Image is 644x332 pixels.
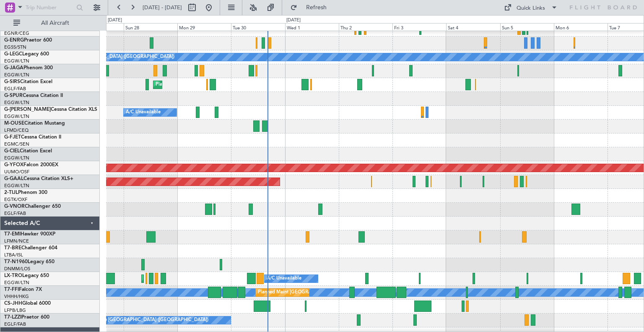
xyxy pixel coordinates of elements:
div: Planned Maint [GEOGRAPHIC_DATA] ([GEOGRAPHIC_DATA]) [156,78,288,91]
span: G-GAAL [4,176,23,181]
a: M-OUSECitation Mustang [4,121,65,126]
a: G-ENRGPraetor 600 [4,38,52,43]
a: 2-TIJLPhenom 300 [4,190,47,195]
span: G-SPUR [4,93,23,98]
a: G-VNORChallenger 650 [4,204,61,209]
span: M-OUSE [4,121,24,126]
a: DNMM/LOS [4,266,30,272]
div: Tue 30 [231,23,285,31]
span: G-VNOR [4,204,25,209]
span: G-FJET [4,135,21,140]
a: LFPB/LBG [4,307,26,314]
div: A/C Unavailable [126,106,161,119]
span: G-ENRG [4,38,24,43]
div: [DATE] [108,17,122,24]
a: T7-LZZIPraetor 600 [4,315,49,320]
button: All Aircraft [9,16,91,30]
a: G-GAALCessna Citation XLS+ [4,176,73,181]
a: EGGW/LTN [4,155,29,161]
div: Quick Links [517,4,545,13]
a: G-JAGAPhenom 300 [4,65,53,71]
div: Mon 6 [554,23,608,31]
a: G-FJETCessna Citation II [4,135,61,140]
a: EGNR/CEG [4,30,29,37]
a: CS-JHHGlobal 6000 [4,301,51,306]
a: LFMN/NCE [4,238,29,244]
span: G-JAGA [4,65,23,71]
a: EGGW/LTN [4,113,29,120]
a: T7-BREChallenger 604 [4,246,57,251]
span: G-[PERSON_NAME] [4,107,51,112]
div: Thu 2 [339,23,392,31]
a: EGLF/FAB [4,86,26,92]
span: T7-FFI [4,287,19,292]
a: EGLF/FAB [4,210,26,217]
a: EGSS/STN [4,44,26,50]
a: G-YFOXFalcon 2000EX [4,162,58,167]
a: G-SIRSCitation Excel [4,79,52,84]
span: G-LEGC [4,52,22,57]
div: A/C Unavailable [GEOGRAPHIC_DATA] ([GEOGRAPHIC_DATA]) [72,314,208,327]
a: UUMO/OSF [4,169,29,175]
div: Planned Maint [GEOGRAPHIC_DATA] ([GEOGRAPHIC_DATA]) [258,286,390,299]
span: T7-EMI [4,232,21,237]
span: [DATE] - [DATE] [143,4,182,11]
a: EGGW/LTN [4,183,29,189]
button: Refresh [286,1,337,14]
a: EGGW/LTN [4,58,29,64]
a: G-CIELCitation Excel [4,149,52,154]
a: T7-EMIHawker 900XP [4,232,55,237]
div: Sun 28 [124,23,177,31]
span: T7-LZZI [4,315,21,320]
a: EGLF/FAB [4,321,26,327]
a: EGGW/LTN [4,72,29,78]
div: Mon 29 [177,23,231,31]
span: 2-TIJL [4,190,18,195]
div: Fri 3 [392,23,446,31]
span: G-SIRS [4,79,20,84]
div: Sat 4 [446,23,500,31]
span: Refresh [299,5,334,10]
a: EGGW/LTN [4,99,29,106]
a: G-[PERSON_NAME]Cessna Citation XLS [4,107,97,112]
div: A/C Unavailable [267,272,301,285]
span: All Aircraft [22,20,88,26]
a: EGGW/LTN [4,280,29,286]
a: LTBA/ISL [4,252,23,258]
div: Sun 5 [500,23,554,31]
a: VHHH/HKG [4,293,29,300]
span: T7-N1960 [4,259,28,264]
div: [DATE] [286,17,301,24]
a: LX-TROLegacy 650 [4,273,49,278]
a: T7-FFIFalcon 7X [4,287,42,292]
a: G-SPURCessna Citation II [4,93,63,98]
span: G-CIEL [4,149,20,154]
button: Quick Links [500,1,562,14]
a: EGMC/SEN [4,141,29,147]
a: EGTK/OXF [4,196,27,203]
div: A/C Unavailable [GEOGRAPHIC_DATA] ([GEOGRAPHIC_DATA]) [38,51,174,63]
input: Trip Number [26,1,74,14]
span: T7-BRE [4,246,21,251]
a: LFMD/CEQ [4,127,29,133]
span: LX-TRO [4,273,22,278]
div: Wed 1 [285,23,339,31]
span: G-YFOX [4,162,23,167]
span: CS-JHH [4,301,22,306]
a: G-LEGCLegacy 600 [4,52,49,57]
a: T7-N1960Legacy 650 [4,259,55,264]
